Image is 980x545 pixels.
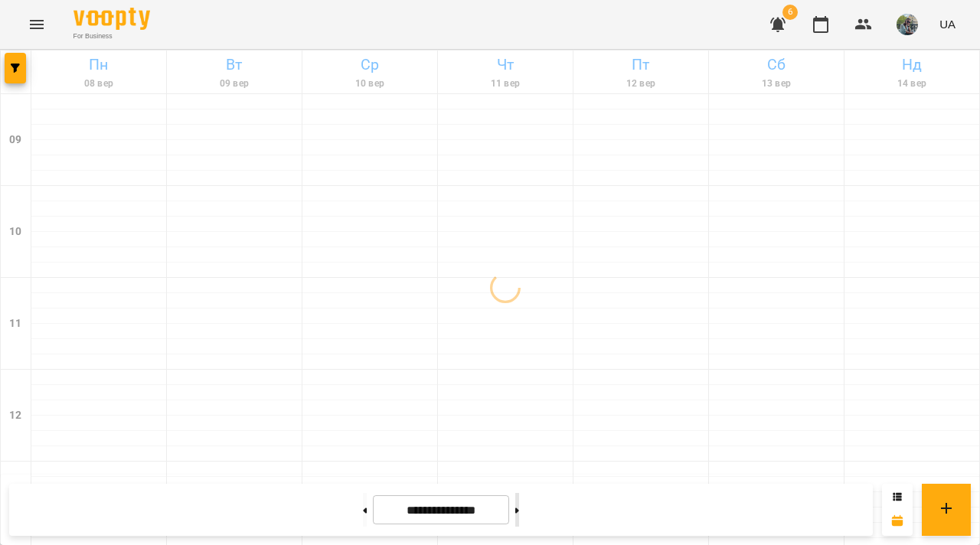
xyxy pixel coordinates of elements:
[305,53,435,77] h6: Ср
[169,53,299,77] h6: Вт
[847,77,977,91] h6: 14 вер
[897,14,918,35] img: c71655888622cca4d40d307121b662d7.jpeg
[305,77,435,91] h6: 10 вер
[73,31,150,41] span: For Business
[34,77,164,91] h6: 08 вер
[933,10,962,38] button: UA
[73,8,150,30] img: Voopty Logo
[9,132,21,148] h6: 09
[169,77,299,91] h6: 09 вер
[34,53,164,77] h6: Пн
[9,224,21,240] h6: 10
[440,53,570,77] h6: Чт
[9,315,21,332] h6: 11
[440,77,570,91] h6: 11 вер
[847,53,977,77] h6: Нд
[939,16,955,32] span: UA
[576,77,706,91] h6: 12 вер
[711,77,841,91] h6: 13 вер
[9,407,21,424] h6: 12
[711,53,841,77] h6: Сб
[782,5,798,20] span: 6
[18,6,55,43] button: Menu
[576,53,706,77] h6: Пт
